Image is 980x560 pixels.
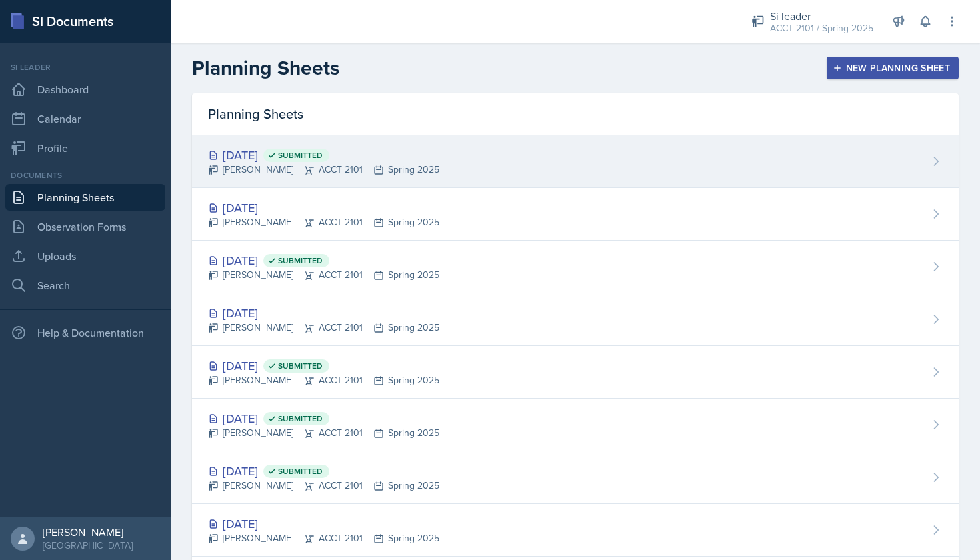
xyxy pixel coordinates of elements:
[5,213,165,240] a: Observation Forms
[5,272,165,299] a: Search
[835,63,950,73] div: New Planning Sheet
[5,243,165,269] a: Uploads
[43,539,133,552] div: [GEOGRAPHIC_DATA]
[208,462,439,480] div: [DATE]
[192,346,959,399] a: [DATE] Submitted [PERSON_NAME]ACCT 2101Spring 2025
[192,241,959,293] a: [DATE] Submitted [PERSON_NAME]ACCT 2101Spring 2025
[5,184,165,211] a: Planning Sheets
[192,504,959,557] a: [DATE] [PERSON_NAME]ACCT 2101Spring 2025
[208,409,439,427] div: [DATE]
[278,466,323,477] span: Submitted
[208,531,439,545] div: [PERSON_NAME] ACCT 2101 Spring 2025
[208,515,439,533] div: [DATE]
[208,199,439,217] div: [DATE]
[192,135,959,188] a: [DATE] Submitted [PERSON_NAME]ACCT 2101Spring 2025
[770,8,873,24] div: Si leader
[192,293,959,346] a: [DATE] [PERSON_NAME]ACCT 2101Spring 2025
[5,169,165,181] div: Documents
[278,413,323,424] span: Submitted
[278,150,323,161] span: Submitted
[192,188,959,241] a: [DATE] [PERSON_NAME]ACCT 2101Spring 2025
[208,321,439,335] div: [PERSON_NAME] ACCT 2101 Spring 2025
[208,479,439,493] div: [PERSON_NAME] ACCT 2101 Spring 2025
[208,268,439,282] div: [PERSON_NAME] ACCT 2101 Spring 2025
[208,426,439,440] div: [PERSON_NAME] ACCT 2101 Spring 2025
[278,361,323,371] span: Submitted
[192,56,339,80] h2: Planning Sheets
[5,61,165,73] div: Si leader
[208,215,439,229] div: [PERSON_NAME] ACCT 2101 Spring 2025
[5,76,165,103] a: Dashboard
[192,451,959,504] a: [DATE] Submitted [PERSON_NAME]ACCT 2101Spring 2025
[278,255,323,266] span: Submitted
[827,57,959,79] button: New Planning Sheet
[208,146,439,164] div: [DATE]
[208,251,439,269] div: [DATE]
[770,21,873,35] div: ACCT 2101 / Spring 2025
[5,135,165,161] a: Profile
[208,357,439,375] div: [DATE]
[208,373,439,387] div: [PERSON_NAME] ACCT 2101 Spring 2025
[5,105,165,132] a: Calendar
[192,399,959,451] a: [DATE] Submitted [PERSON_NAME]ACCT 2101Spring 2025
[43,525,133,539] div: [PERSON_NAME]
[208,163,439,177] div: [PERSON_NAME] ACCT 2101 Spring 2025
[5,319,165,346] div: Help & Documentation
[192,93,959,135] div: Planning Sheets
[208,304,439,322] div: [DATE]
